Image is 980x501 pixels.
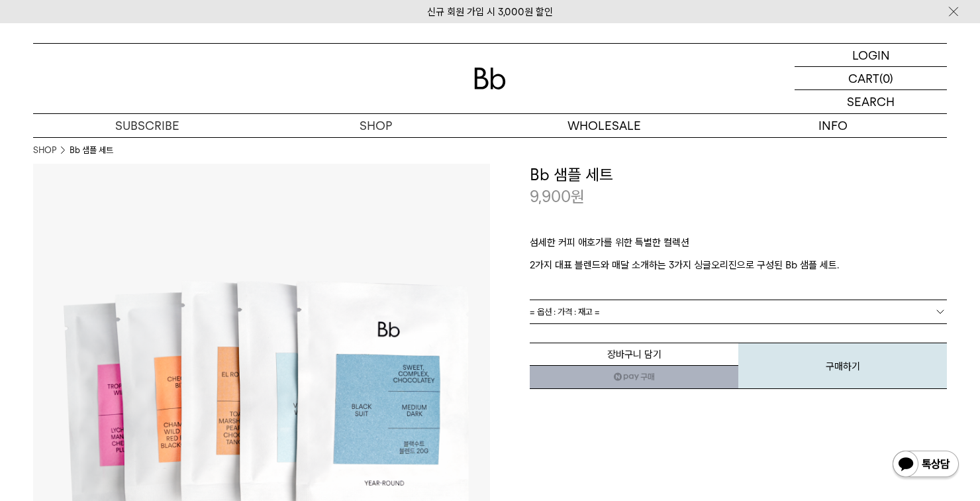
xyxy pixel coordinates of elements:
[530,343,738,366] button: 장바구니 담기
[795,44,947,67] a: LOGIN
[33,114,262,137] a: SUBSCRIBE
[70,144,113,157] li: Bb 샘플 세트
[427,6,553,18] a: 신규 회원 가입 시 3,000원 할인
[530,164,947,186] h3: Bb 샘플 세트
[490,114,718,137] p: WHOLESALE
[33,144,56,157] a: SHOP
[891,449,960,481] img: 카카오톡 채널 1:1 채팅 버튼
[530,186,585,208] p: 9,900
[852,44,890,66] p: LOGIN
[847,90,895,113] p: SEARCH
[262,114,490,137] a: SHOP
[530,365,738,389] a: 새창
[474,68,506,89] img: 로고
[530,257,947,273] p: 2가지 대표 블렌드와 매달 소개하는 3가지 싱글오리진으로 구성된 Bb 샘플 세트.
[718,114,947,137] p: INFO
[530,300,600,323] span: = 옵션 : 가격 : 재고 =
[530,235,947,257] p: 섬세한 커피 애호가를 위한 특별한 컬렉션
[795,67,947,90] a: CART (0)
[848,67,879,89] p: CART
[738,343,947,389] button: 구매하기
[879,67,893,89] p: (0)
[571,187,585,206] span: 원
